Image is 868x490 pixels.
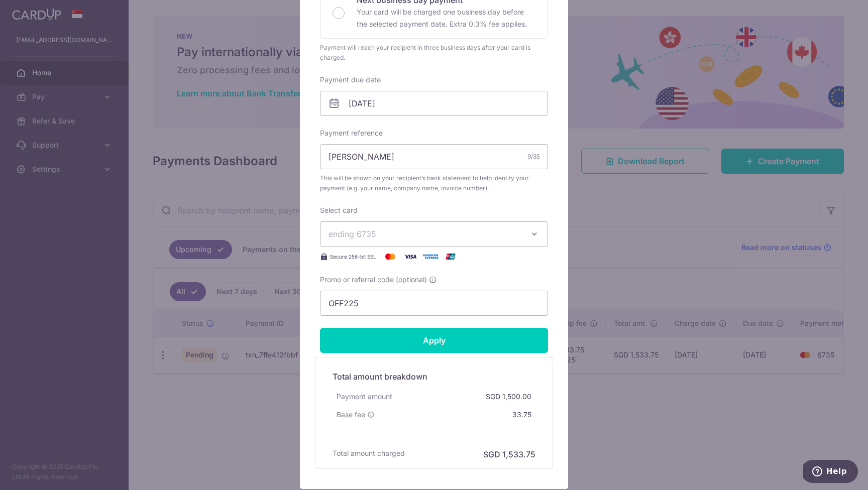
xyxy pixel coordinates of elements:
[380,251,400,263] img: Mastercard
[330,253,376,261] span: Secure 256-bit SSL
[320,205,358,215] label: Select card
[357,6,535,30] p: Your card will be charged one business day before the selected payment date. Extra 0.3% fee applies.
[508,406,535,424] div: 33.75
[320,128,383,138] label: Payment reference
[333,448,405,458] h6: Total amount charged
[320,43,548,63] div: Payment will reach your recipient in three business days after your card is charged.
[320,275,427,285] span: Promo or referral code (optional)
[320,221,548,247] button: ending 6735
[320,75,381,85] label: Payment due date
[320,328,548,353] input: Apply
[483,448,535,460] h6: SGD 1,533.75
[320,173,548,193] span: This will be shown on your recipient’s bank statement to help identify your payment (e.g. your na...
[337,410,365,420] span: Base fee
[527,152,540,162] div: 9/35
[400,251,420,263] img: Visa
[420,251,441,263] img: American Express
[329,229,376,239] span: ending 6735
[333,371,535,383] h5: Total amount breakdown
[482,388,535,406] div: SGD 1,500.00
[320,91,548,116] input: DD / MM / YYYY
[803,460,858,485] iframe: Opens a widget where you can find more information
[333,388,396,406] div: Payment amount
[441,251,461,263] img: UnionPay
